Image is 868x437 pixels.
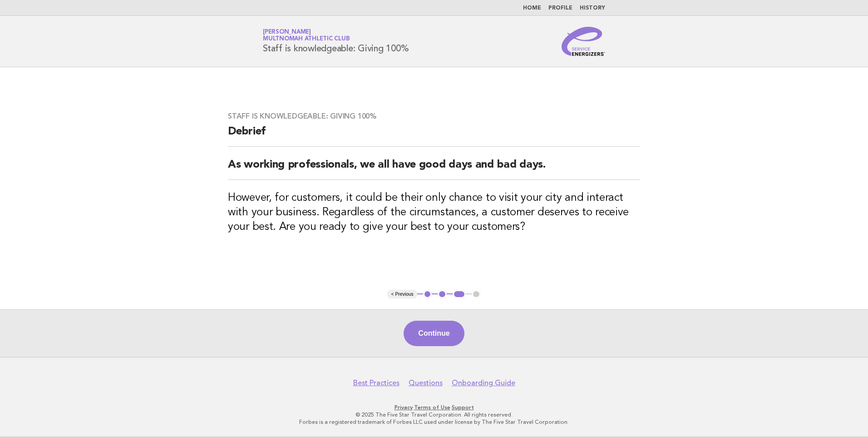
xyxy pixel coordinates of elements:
a: Best Practices [353,378,399,387]
button: < Previous [387,290,417,299]
button: 1 [423,290,432,299]
p: Forbes is a registered trademark of Forbes LLC used under license by The Five Star Travel Corpora... [156,418,712,426]
h2: As working professionals, we all have good days and bad days. [228,158,640,180]
a: History [580,5,605,11]
button: 2 [438,290,447,299]
a: Terms of Use [414,404,450,411]
h2: Debrief [228,124,640,147]
span: Multnomah Athletic Club [263,36,350,42]
img: Service Energizers [562,27,605,56]
p: © 2025 The Five Star Travel Corporation. All rights reserved. [156,411,712,418]
a: Privacy [395,404,413,411]
a: Onboarding Guide [452,378,515,387]
a: Profile [548,5,572,11]
h1: Staff is knowledgeable: Giving 100% [263,30,409,53]
h3: However, for customers, it could be their only chance to visit your city and interact with your b... [228,191,640,234]
a: Questions [409,378,443,387]
button: 3 [453,290,466,299]
h3: Staff is knowledgeable: Giving 100% [228,112,640,121]
a: Home [523,5,541,11]
a: [PERSON_NAME]Multnomah Athletic Club [263,29,350,42]
p: · · [156,404,712,411]
button: Continue [404,321,464,346]
a: Support [452,404,474,411]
